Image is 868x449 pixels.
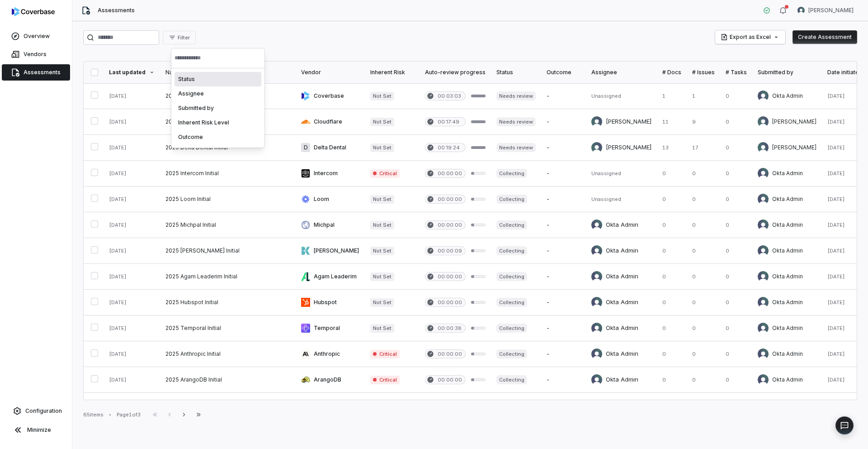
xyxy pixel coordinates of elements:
td: - [541,135,586,161]
td: - [541,83,586,109]
span: Vendors [24,51,47,58]
span: Minimize [27,426,51,434]
img: Sayantan Bhattacherjee avatar [591,142,602,153]
div: Outcome [175,130,261,144]
img: Okta Admin avatar [758,297,769,308]
img: Okta Admin avatar [758,168,769,179]
img: Okta Admin avatar [758,91,769,101]
img: Okta Admin avatar [758,323,769,334]
button: Filter [163,31,196,44]
td: - [541,186,586,212]
button: Minimize [4,421,68,439]
img: Okta Admin avatar [591,374,602,385]
img: Okta Admin avatar [758,271,769,282]
td: - [541,315,586,341]
div: Inherent Risk Level [175,115,261,130]
img: logo-D7KZi-bG.svg [12,7,55,16]
button: Create Assessment [793,30,857,44]
div: # Issues [692,69,715,76]
span: Configuration [25,407,62,415]
img: Okta Admin avatar [758,220,769,230]
td: - [541,341,586,367]
img: Okta Admin avatar [591,220,602,230]
div: Last updated [109,69,155,76]
a: Vendors [2,46,70,62]
td: - [541,161,586,186]
img: Okta Admin avatar [758,374,769,385]
td: - [541,290,586,315]
div: # Docs [662,69,681,76]
img: Okta Admin avatar [758,194,769,205]
button: Adeola Ajiginni avatar[PERSON_NAME] [792,4,859,17]
img: Okta Admin avatar [591,271,602,282]
td: - [541,264,586,290]
div: Status [175,72,261,86]
img: Adeola Ajiginni avatar [797,7,805,14]
div: Assignee [175,86,261,101]
div: 65 items [83,411,104,418]
td: - [541,238,586,264]
div: • [109,411,111,418]
img: Okta Admin avatar [591,323,602,334]
span: Assessments [98,7,135,14]
td: - [541,109,586,135]
img: Sayantan Bhattacherjee avatar [758,142,769,153]
img: Sayantan Bhattacherjee avatar [758,116,769,127]
span: Assessments [24,69,61,76]
a: Configuration [4,403,68,419]
span: Overview [24,33,50,40]
img: Okta Admin avatar [758,245,769,256]
div: Assignee [591,69,651,76]
div: Page 1 of 3 [117,411,141,418]
img: Okta Admin avatar [758,349,769,359]
button: Export as Excel [715,30,785,44]
div: Status [496,69,536,76]
div: Name [165,69,290,76]
div: Outcome [547,69,580,76]
td: - [541,393,586,419]
div: Submitted by [175,101,261,115]
div: # Tasks [726,69,747,76]
span: [PERSON_NAME] [808,7,854,14]
td: - [541,212,586,238]
td: - [541,367,586,393]
span: Filter [178,34,190,41]
img: Okta Admin avatar [591,245,602,256]
a: Assessments [2,64,70,81]
div: Vendor [301,69,359,76]
img: Okta Admin avatar [591,349,602,359]
a: Overview [2,28,70,44]
div: Auto-review progress [425,69,486,76]
div: Inherent Risk [370,69,414,76]
div: Suggestions [171,68,265,148]
div: Submitted by [758,69,816,76]
img: Okta Admin avatar [591,297,602,308]
img: Sayantan Bhattacherjee avatar [591,116,602,127]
